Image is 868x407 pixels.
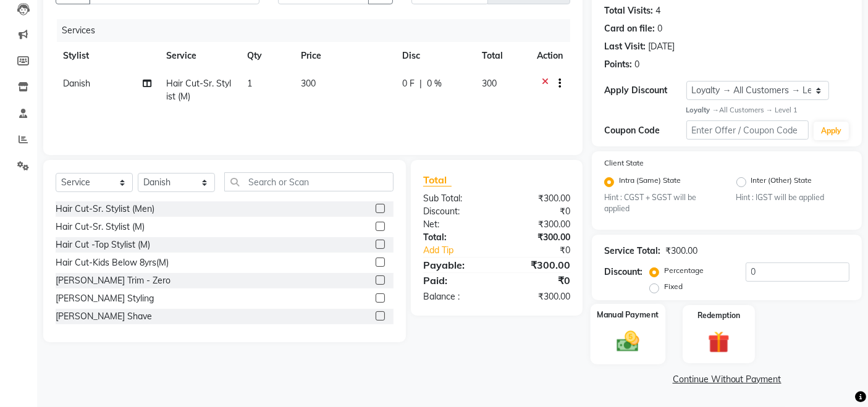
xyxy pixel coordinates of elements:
[166,78,231,102] span: Hair Cut-Sr. Stylist (M)
[594,373,859,386] a: Continue Without Payment
[657,22,662,35] div: 0
[497,218,579,231] div: ₹300.00
[736,192,849,203] small: Hint : IGST will be applied
[497,258,579,272] div: ₹300.00
[414,290,497,303] div: Balance :
[423,174,452,187] span: Total
[414,205,497,218] div: Discount:
[482,78,497,89] span: 300
[701,329,736,356] img: _gift.svg
[529,42,570,70] th: Action
[497,205,579,218] div: ₹0
[604,84,686,97] div: Apply Discount
[56,292,154,305] div: [PERSON_NAME] Styling
[414,258,497,272] div: Payable:
[664,265,704,276] label: Percentage
[814,122,849,140] button: Apply
[665,245,697,258] div: ₹300.00
[610,329,647,355] img: _cash.svg
[247,78,252,89] span: 1
[56,274,171,287] div: [PERSON_NAME] Trim - Zero
[414,231,497,244] div: Total:
[604,4,653,17] div: Total Visits:
[224,172,394,191] input: Search or Scan
[497,290,579,303] div: ₹300.00
[604,22,655,35] div: Card on file:
[604,40,646,53] div: Last Visit:
[56,203,154,216] div: Hair Cut-Sr. Stylist (Men)
[414,218,497,231] div: Net:
[634,58,639,71] div: 0
[56,256,169,269] div: Hair Cut-Kids Below 8yrs(M)
[664,281,683,292] label: Fixed
[604,245,660,258] div: Service Total:
[497,273,579,288] div: ₹0
[604,192,717,215] small: Hint : CGST + SGST will be applied
[414,273,497,288] div: Paid:
[395,42,474,70] th: Disc
[697,310,740,321] label: Redemption
[497,192,579,205] div: ₹300.00
[402,77,415,90] span: 0 F
[686,105,849,115] div: All Customers → Level 1
[648,40,675,53] div: [DATE]
[604,157,644,169] label: Client State
[293,42,395,70] th: Price
[56,238,150,251] div: Hair Cut -Top Stylist (M)
[655,4,660,17] div: 4
[604,58,632,71] div: Points:
[56,310,152,323] div: [PERSON_NAME] Shave
[497,231,579,244] div: ₹300.00
[63,78,90,89] span: Danish
[427,77,442,90] span: 0 %
[56,42,159,70] th: Stylist
[597,309,659,321] label: Manual Payment
[56,220,145,233] div: Hair Cut-Sr. Stylist (M)
[474,42,530,70] th: Total
[686,120,809,140] input: Enter Offer / Coupon Code
[159,42,240,70] th: Service
[57,19,579,42] div: Services
[619,175,681,190] label: Intra (Same) State
[511,244,580,257] div: ₹0
[751,175,812,190] label: Inter (Other) State
[240,42,293,70] th: Qty
[686,106,719,114] strong: Loyalty →
[414,192,497,205] div: Sub Total:
[604,124,686,137] div: Coupon Code
[414,244,510,257] a: Add Tip
[301,78,316,89] span: 300
[419,77,422,90] span: |
[604,266,643,279] div: Discount:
